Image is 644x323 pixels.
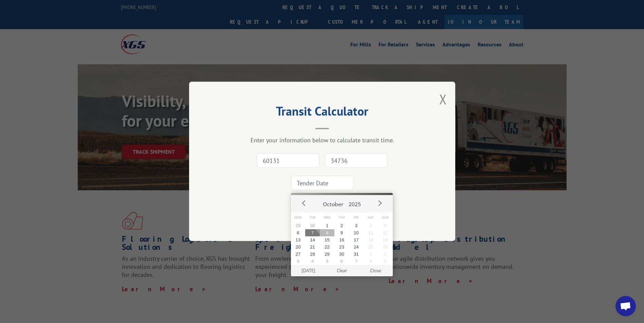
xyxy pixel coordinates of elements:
[334,258,349,265] button: 6
[378,236,393,243] button: 19
[349,236,364,243] button: 17
[320,222,334,229] button: 1
[223,136,421,144] div: Enter your information below to calculate transit time.
[291,236,306,243] button: 13
[320,229,334,236] button: 8
[320,236,334,243] button: 15
[291,243,306,251] button: 20
[291,258,306,265] button: 3
[305,243,320,251] button: 21
[349,229,364,236] button: 10
[334,222,349,229] button: 2
[223,106,421,119] h2: Transit Calculator
[320,258,334,265] button: 5
[325,265,358,276] button: Clear
[305,229,320,236] button: 7
[378,258,393,265] button: 9
[615,296,636,316] div: Open chat
[364,243,378,251] button: 25
[364,236,378,243] button: 18
[305,222,320,229] button: 30
[291,176,353,190] input: Tender Date
[439,90,447,108] button: Close modal
[334,213,349,222] span: Thu
[305,258,320,265] button: 4
[291,213,306,222] span: Mon
[334,229,349,236] button: 9
[334,251,349,258] button: 30
[346,195,364,211] button: 2025
[320,213,334,222] span: Wed
[334,236,349,243] button: 16
[378,251,393,258] button: 2
[291,222,306,229] button: 29
[325,154,387,168] input: Dest. Zip
[349,213,364,222] span: Fri
[349,243,364,251] button: 24
[349,258,364,265] button: 7
[334,243,349,251] button: 23
[364,258,378,265] button: 8
[291,229,306,236] button: 6
[364,213,378,222] span: Sat
[378,243,393,251] button: 26
[305,251,320,258] button: 28
[364,222,378,229] button: 4
[291,265,325,276] button: [DATE]
[378,222,393,229] button: 5
[374,198,385,208] button: Next
[320,243,334,251] button: 22
[320,251,334,258] button: 29
[349,251,364,258] button: 31
[305,236,320,243] button: 14
[378,229,393,236] button: 12
[349,222,364,229] button: 3
[320,195,346,211] button: October
[364,229,378,236] button: 11
[257,154,319,168] input: Origin Zip
[305,213,320,222] span: Tue
[378,213,393,222] span: Sun
[299,198,309,208] button: Prev
[364,251,378,258] button: 1
[291,251,306,258] button: 27
[358,265,392,276] button: Close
